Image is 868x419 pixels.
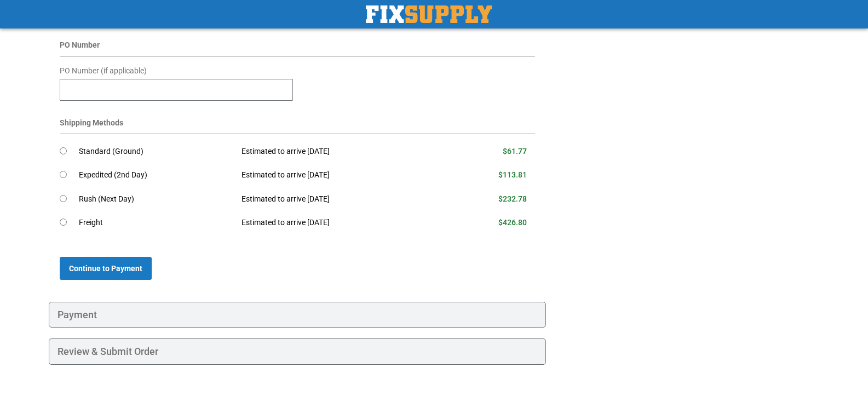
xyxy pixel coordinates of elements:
div: Shipping Methods [60,117,536,134]
td: Estimated to arrive [DATE] [233,163,445,187]
span: $61.77 [503,147,527,156]
a: store logo [366,5,492,23]
div: PO Number [60,39,536,56]
span: $113.81 [498,170,527,179]
span: Continue to Payment [69,264,142,273]
td: Expedited (2nd Day) [79,163,234,187]
td: Standard (Ground) [79,140,234,164]
div: Review & Submit Order [49,338,547,365]
td: Freight [79,211,234,235]
button: Continue to Payment [60,257,152,280]
span: $232.78 [498,194,527,203]
span: $426.80 [498,218,527,227]
div: Payment [49,302,547,328]
td: Estimated to arrive [DATE] [233,187,445,211]
span: PO Number (if applicable) [60,66,147,75]
td: Estimated to arrive [DATE] [233,140,445,164]
td: Rush (Next Day) [79,187,234,211]
td: Estimated to arrive [DATE] [233,211,445,235]
img: Fix Industrial Supply [366,5,492,23]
